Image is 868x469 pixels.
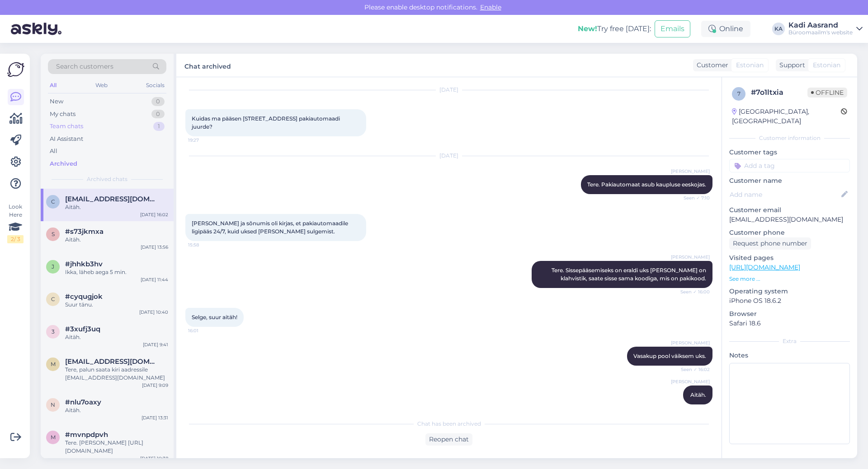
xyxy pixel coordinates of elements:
[192,220,349,235] span: [PERSON_NAME] ja sõnumis oli kirjas, et pakiautomaadile ligipääs 24/7, kuid uksed [PERSON_NAME] s...
[142,414,168,421] div: [DATE] 13:31
[140,455,168,462] div: [DATE] 10:38
[7,203,24,243] div: Look Here
[676,366,710,373] span: Seen ✓ 16:02
[676,195,710,201] span: Seen ✓ 7:10
[52,263,54,270] span: j
[729,159,850,172] input: Add a tag
[417,420,481,428] span: Chat has been archived
[153,122,165,131] div: 1
[729,134,850,142] div: Customer information
[65,333,168,341] div: Aitäh.
[87,175,127,183] span: Archived chats
[65,301,168,309] div: Suur tänu.
[143,341,168,348] div: [DATE] 9:41
[65,325,100,333] span: #3xufj3uq
[51,361,56,367] span: m
[729,263,800,271] a: [URL][DOMAIN_NAME]
[65,398,101,406] span: #nlu7oaxy
[552,267,708,282] span: Tere. Sissepääsemiseks on eraldi uks [PERSON_NAME] on klahvistik, saate sisse sama koodiga, mis o...
[65,406,168,414] div: Aitäh.
[729,228,850,237] p: Customer phone
[737,90,741,97] span: 7
[65,228,104,236] span: #s73jkmxa
[676,288,710,295] span: Seen ✓ 16:00
[151,110,165,119] div: 0
[188,327,222,334] span: 16:01
[65,431,108,439] span: #mvnpdpvh
[188,137,222,144] span: 19:27
[52,328,55,335] span: 3
[65,195,159,203] span: Carola_arumetsa@hotmail.com
[65,439,168,455] div: Tere. [PERSON_NAME] [URL][DOMAIN_NAME]
[807,88,847,98] span: Offline
[65,236,168,244] div: Aitäh.
[633,353,706,359] span: Vasakup pool väiksem uks.
[425,433,472,446] div: Reopen chat
[729,253,850,263] p: Visited pages
[50,122,83,131] div: Team chats
[185,152,712,160] div: [DATE]
[729,275,850,283] p: See more ...
[141,244,168,251] div: [DATE] 13:56
[813,60,840,70] span: Estonian
[151,97,165,106] div: 0
[729,337,850,345] div: Extra
[730,190,840,200] input: Add name
[701,21,750,37] div: Online
[51,434,56,441] span: m
[729,237,811,250] div: Request phone number
[56,62,113,71] span: Search customers
[94,79,109,91] div: Web
[48,79,58,91] div: All
[751,87,807,98] div: # 7o1ltxia
[139,309,168,316] div: [DATE] 10:40
[51,401,55,408] span: n
[671,254,710,260] span: [PERSON_NAME]
[729,287,850,296] p: Operating system
[578,24,597,33] b: New!
[51,198,55,205] span: C
[65,366,168,382] div: Tere, palun saata kiri aadressile [EMAIL_ADDRESS][DOMAIN_NAME]
[788,22,863,36] a: Kadi AasrandBüroomaailm's website
[671,339,710,346] span: [PERSON_NAME]
[50,147,57,156] div: All
[7,235,24,243] div: 2 / 3
[65,260,103,268] span: #jhhkb3hv
[192,115,341,130] span: Kuidas ma pääsen [STREET_ADDRESS] pakiautomaadi juurde?
[144,79,166,91] div: Socials
[51,296,55,302] span: c
[729,309,850,319] p: Browser
[65,293,103,301] span: #cyqugjok
[676,405,710,412] span: Seen ✓ 16:02
[729,148,850,157] p: Customer tags
[141,276,168,283] div: [DATE] 11:44
[65,268,168,276] div: Ikka, läheb aega 5 min.
[729,351,850,360] p: Notes
[655,20,690,37] button: Emails
[736,60,764,70] span: Estonian
[52,231,55,237] span: s
[729,176,850,186] p: Customer name
[188,241,222,248] span: 15:58
[587,181,706,188] span: Tere. Pakiautomaat asub kaupluse eeskojas.
[184,59,231,71] label: Chat archived
[50,159,77,168] div: Archived
[140,211,168,218] div: [DATE] 16:02
[7,61,24,78] img: Askly Logo
[578,23,651,34] div: Try free [DATE]:
[776,60,805,70] div: Support
[142,382,168,389] div: [DATE] 9:09
[65,358,159,366] span: marco.turnbull109@mod.gov.uk
[690,391,706,398] span: Aitäh.
[729,205,850,215] p: Customer email
[788,22,853,29] div: Kadi Aasrand
[788,29,853,36] div: Büroomaailm's website
[729,296,850,306] p: iPhone OS 18.6.2
[732,107,841,126] div: [GEOGRAPHIC_DATA], [GEOGRAPHIC_DATA]
[185,86,712,94] div: [DATE]
[192,314,237,320] span: Selge, suur aitäh!
[477,3,504,11] span: Enable
[772,23,785,35] div: KA
[693,60,728,70] div: Customer
[729,319,850,328] p: Safari 18.6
